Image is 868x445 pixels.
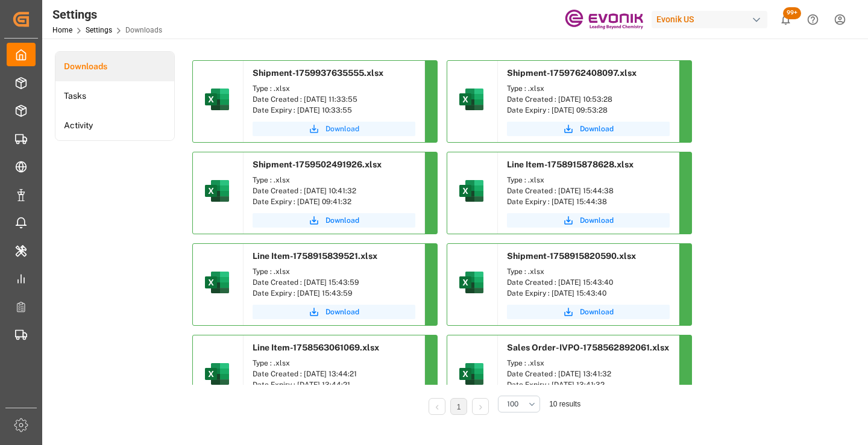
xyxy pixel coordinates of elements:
[253,343,379,352] span: Line Item-1758563061069.xlsx
[652,8,772,31] button: Evonik US
[472,398,489,415] li: Next Page
[507,105,670,116] div: Date Expiry : [DATE] 09:53:28
[253,83,415,94] div: Type : .xlsx
[507,266,670,277] div: Type : .xlsx
[52,26,72,34] a: Home
[253,175,415,185] div: Type : .xlsx
[652,11,767,28] div: Evonik US
[203,176,231,205] img: microsoft-excel-2019--v1.png
[580,215,614,226] span: Download
[253,68,383,78] span: Shipment-1759937635555.xlsx
[253,358,415,369] div: Type : .xlsx
[55,111,174,140] a: Activity
[507,251,636,261] span: Shipment-1758915820590.xlsx
[783,7,801,19] span: 99+
[55,52,174,81] a: Downloads
[772,6,799,33] button: show 101 new notifications
[507,358,670,369] div: Type : .xlsx
[86,26,112,34] a: Settings
[203,359,231,388] img: microsoft-excel-2019--v1.png
[507,213,670,228] button: Download
[203,85,231,114] img: microsoft-excel-2019--v1.png
[457,359,486,388] img: microsoft-excel-2019--v1.png
[203,268,231,297] img: microsoft-excel-2019--v1.png
[253,305,415,319] button: Download
[549,400,580,408] span: 10 results
[253,185,415,196] div: Date Created : [DATE] 10:41:32
[580,123,614,134] span: Download
[507,343,669,352] span: Sales Order-IVPO-1758562892061.xlsx
[498,396,540,412] button: open menu
[253,213,415,228] button: Download
[253,160,382,169] span: Shipment-1759502491926.xlsx
[507,288,670,299] div: Date Expiry : [DATE] 15:43:40
[450,398,467,415] li: 1
[253,288,415,299] div: Date Expiry : [DATE] 15:43:59
[253,369,415,379] div: Date Created : [DATE] 13:44:21
[253,105,415,116] div: Date Expiry : [DATE] 10:33:55
[457,268,486,297] img: microsoft-excel-2019--v1.png
[580,307,614,317] span: Download
[799,6,826,33] button: Help Center
[507,196,670,207] div: Date Expiry : [DATE] 15:44:38
[507,277,670,288] div: Date Created : [DATE] 15:43:40
[507,83,670,94] div: Type : .xlsx
[457,85,486,114] img: microsoft-excel-2019--v1.png
[325,123,359,134] span: Download
[507,399,518,409] span: 100
[507,305,670,319] button: Download
[507,68,637,78] span: Shipment-1759762408097.xlsx
[507,122,670,136] button: Download
[55,81,174,111] a: Tasks
[253,94,415,105] div: Date Created : [DATE] 11:33:55
[253,277,415,288] div: Date Created : [DATE] 15:43:59
[507,160,634,169] span: Line Item-1758915878628.xlsx
[253,251,377,261] span: Line Item-1758915839521.xlsx
[457,403,461,411] a: 1
[457,176,486,205] img: microsoft-excel-2019--v1.png
[52,5,162,23] div: Settings
[325,215,359,226] span: Download
[565,9,643,30] img: Evonik-brand-mark-Deep-Purple-RGB.jpeg_1700498283.jpeg
[325,307,359,317] span: Download
[253,379,415,390] div: Date Expiry : [DATE] 13:44:21
[507,94,670,105] div: Date Created : [DATE] 10:53:28
[253,266,415,277] div: Type : .xlsx
[253,196,415,207] div: Date Expiry : [DATE] 09:41:32
[507,185,670,196] div: Date Created : [DATE] 15:44:38
[507,379,670,390] div: Date Expiry : [DATE] 13:41:32
[429,398,445,415] li: Previous Page
[253,122,415,136] button: Download
[507,175,670,185] div: Type : .xlsx
[507,369,670,379] div: Date Created : [DATE] 13:41:32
